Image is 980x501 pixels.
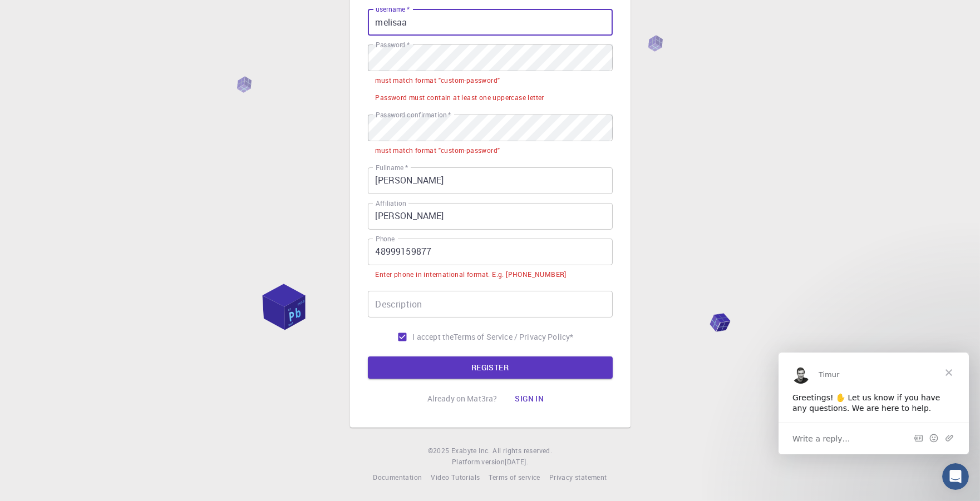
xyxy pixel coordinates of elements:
[505,457,528,468] a: [DATE].
[368,356,613,379] button: REGISTER
[376,92,544,103] div: Password must contain at least one uppercase letter
[549,473,607,482] span: Privacy statement
[549,472,607,483] a: Privacy statement
[373,472,422,483] a: Documentation
[376,4,410,14] label: username
[451,446,490,455] span: Exabyte Inc.
[779,353,969,454] iframe: Intercom live chat message
[493,445,552,457] span: All rights reserved.
[376,199,406,208] label: Affiliation
[451,445,490,457] a: Exabyte Inc.
[431,472,480,483] a: Video Tutorials
[373,473,422,482] span: Documentation
[376,163,408,172] label: Fullname
[452,457,505,468] span: Platform version
[376,234,395,244] label: Phone
[376,75,500,86] div: must match format "custom-password"
[454,331,573,343] a: Terms of Service / Privacy Policy*
[376,110,451,120] label: Password confirmation
[427,393,498,404] p: Already on Mat3ra?
[505,457,528,466] span: [DATE] .
[431,473,480,482] span: Video Tutorials
[942,463,969,490] iframe: Intercom live chat
[489,472,540,483] a: Terms of service
[428,445,451,457] span: © 2025
[376,269,567,280] div: Enter phone in international format. E.g. [PHONE_NUMBER]
[376,40,410,49] label: Password
[454,331,573,343] p: Terms of Service / Privacy Policy *
[413,331,454,343] span: I accept the
[376,145,500,156] div: must match format "custom-password"
[489,473,540,482] span: Terms of service
[506,388,553,410] button: Sign in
